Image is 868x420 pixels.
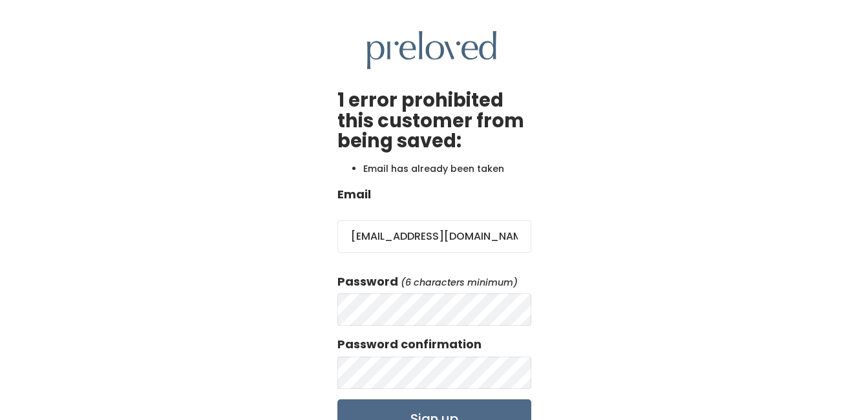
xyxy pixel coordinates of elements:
label: Password confirmation [337,336,482,353]
h2: 1 error prohibited this customer from being saved: [337,90,531,152]
li: Email has already been taken [363,162,531,176]
img: preloved logo [367,31,496,69]
label: Password [337,273,398,290]
label: Email [337,186,371,203]
em: (6 characters minimum) [401,276,518,289]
